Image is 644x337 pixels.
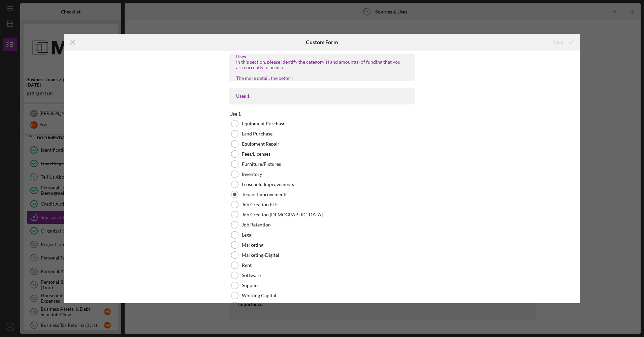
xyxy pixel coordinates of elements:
[242,263,252,268] label: Rent
[236,93,408,99] div: Uses 1
[242,252,279,258] label: Marketing-Digital
[242,293,276,298] label: Working Capital
[242,151,270,157] label: Fees/Licenses
[242,202,278,207] label: Job Creation FTE
[546,35,580,49] button: Save
[242,273,261,278] label: Software
[242,121,285,126] label: Equipment Purchase
[236,54,408,59] div: Uses
[242,141,280,147] label: Equipment Repair
[242,192,287,197] label: Tenant Improvements
[553,35,563,49] div: Save
[242,303,285,308] label: Business Acquisition
[306,39,338,45] h6: Custom Form
[242,232,253,238] label: Legal
[242,222,271,227] label: Job Retention
[242,172,262,177] label: Inventory
[242,131,272,136] label: Land Purchase
[242,212,323,217] label: Job Creation [DEMOGRAPHIC_DATA]
[242,161,281,167] label: Furniture/Fixtures
[242,182,294,187] label: Leasehold Improvements
[242,283,259,288] label: Supplies
[242,242,263,248] label: Marketing
[236,59,408,81] div: In this section, please identify the category(s) and amount(s) of funding that you are currently ...
[229,111,415,117] div: Use 1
